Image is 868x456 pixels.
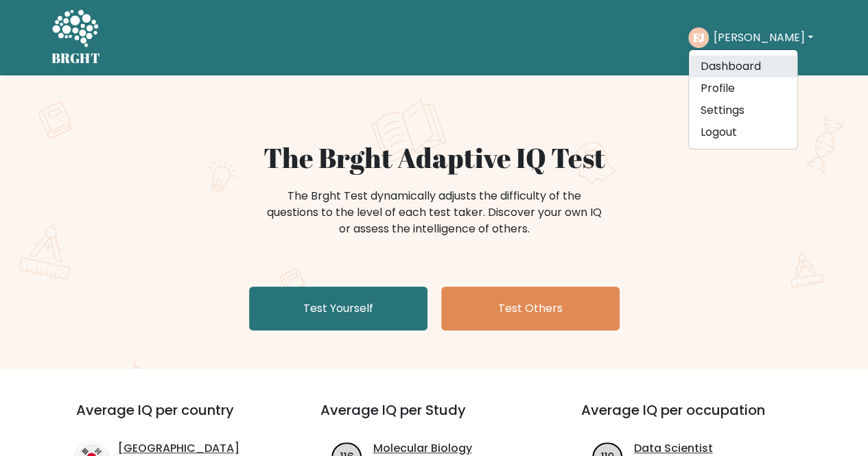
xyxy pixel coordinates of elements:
a: Settings [689,99,797,121]
h3: Average IQ per country [76,402,271,435]
text: FJ [693,29,705,45]
h3: Average IQ per Study [320,402,548,435]
button: [PERSON_NAME] [709,29,817,47]
div: The Brght Test dynamically adjusts the difficulty of the questions to the level of each test take... [263,188,606,237]
a: Logout [689,121,797,143]
a: BRGHT [51,5,101,70]
a: Profile [689,77,797,99]
a: Test Others [441,287,620,331]
h1: The Brght Adaptive IQ Test [99,141,769,174]
h3: Average IQ per occupation [581,402,809,435]
a: Dashboard [689,56,797,77]
a: Test Yourself [249,287,427,331]
h5: BRGHT [51,50,101,67]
